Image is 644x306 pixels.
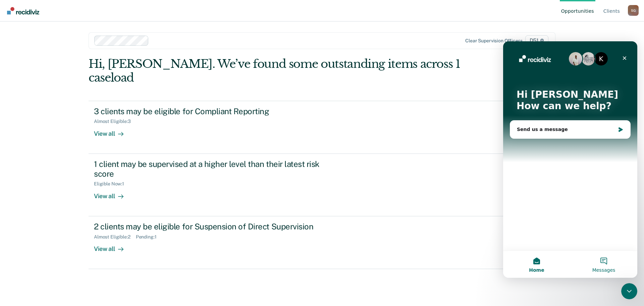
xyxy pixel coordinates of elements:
[89,57,462,85] div: Hi, [PERSON_NAME]. We’ve found some outstanding items across 1 caseload
[94,124,131,137] div: View all
[94,187,131,200] div: View all
[136,234,162,240] div: Pending : 1
[94,239,131,253] div: View all
[503,41,637,278] iframe: Intercom live chat
[94,234,136,240] div: Almost Eligible : 2
[525,35,548,46] span: D51
[7,7,39,14] img: Recidiviz
[89,216,555,269] a: 2 clients may be eligible for Suspension of Direct SupervisionAlmost Eligible:2Pending:1View all
[94,119,136,124] div: Almost Eligible : 3
[94,222,329,231] div: 2 clients may be eligible for Suspension of Direct Supervision
[628,5,639,16] div: S G
[465,38,522,44] div: Clear supervision officers
[94,159,329,179] div: 1 client may be supervised at a higher level than their latest risk score
[621,283,637,299] iframe: Intercom live chat
[94,106,329,116] div: 3 clients may be eligible for Compliant Reporting
[628,5,639,16] button: Profile dropdown button
[89,154,555,216] a: 1 client may be supervised at a higher level than their latest risk scoreEligible Now:1View all
[89,101,555,154] a: 3 clients may be eligible for Compliant ReportingAlmost Eligible:3View all
[94,181,129,187] div: Eligible Now : 1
